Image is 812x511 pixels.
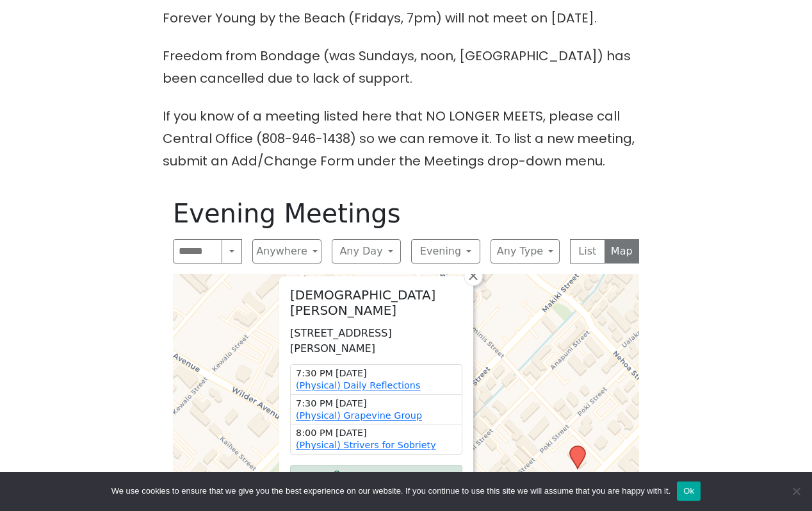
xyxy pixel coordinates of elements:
p: [STREET_ADDRESS][PERSON_NAME] [290,326,462,356]
a: (Physical) Daily Reflections [296,380,420,390]
button: Anywhere [252,239,321,264]
span: × [467,268,480,283]
span: [DATE] [336,398,367,410]
h1: Evening Meetings [173,198,639,229]
p: Forever Young by the Beach (Fridays, 7pm) will not meet on [DATE]. [163,7,649,29]
time: 7:30 PM [296,367,457,380]
span: We use cookies to ensure that we give you the best experience on our website. If you continue to ... [111,485,670,498]
input: Search [173,239,222,264]
span: [DATE] [336,427,367,439]
time: 7:30 PM [296,398,457,410]
button: Evening [411,239,480,264]
p: Freedom from Bondage (was Sundays, noon, [GEOGRAPHIC_DATA]) has been cancelled due to lack of sup... [163,45,649,90]
button: Any Type [491,239,560,264]
time: 8:00 PM [296,427,457,439]
span: No [790,485,802,498]
button: Map [605,239,640,264]
a: (Physical) Grapevine Group [296,410,422,421]
a: Get Directions [290,465,462,489]
button: List [570,239,605,264]
a: (Physical) Strivers for Sobriety [296,440,436,450]
p: If you know of a meeting listed here that NO LONGER MEETS, please call Central Office (808-946-14... [163,105,649,172]
button: Any Day [332,239,401,264]
span: [DATE] [336,367,367,380]
a: Close popup [464,267,483,286]
button: Ok [677,482,701,501]
button: Search [222,239,242,264]
h2: [DEMOGRAPHIC_DATA][PERSON_NAME] [290,287,462,318]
